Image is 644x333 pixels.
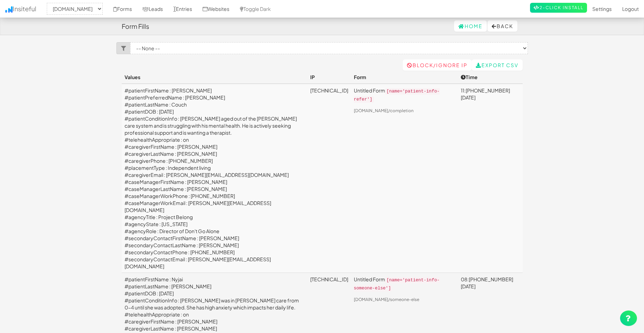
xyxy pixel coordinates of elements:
a: Export CSV [472,59,523,71]
th: Form [351,71,458,84]
th: Values [122,71,307,84]
td: #patientFirstName : [PERSON_NAME] #patientPreferredName : [PERSON_NAME] #patientLastName : Couch ... [122,84,307,273]
img: icon.png [5,6,13,13]
code: [name='patient-info-refer'] [354,88,440,103]
a: Home [454,20,487,32]
th: Time [458,71,523,84]
a: Block/Ignore IP [403,59,472,71]
a: [DOMAIN_NAME]/someone-else [354,297,419,302]
a: [TECHNICAL_ID] [310,276,348,282]
p: Untitled Form [354,87,455,103]
th: IP [307,71,351,84]
button: Back [487,20,517,32]
a: [TECHNICAL_ID] [310,87,348,94]
h4: Form Fills [122,23,149,30]
code: [name='patient-info-someone-else'] [354,277,440,292]
a: [DOMAIN_NAME]/completion [354,108,414,113]
a: 2-Click Install [530,3,587,13]
td: 11:[PHONE_NUMBER][DATE] [458,84,523,273]
p: Untitled Form [354,276,455,292]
